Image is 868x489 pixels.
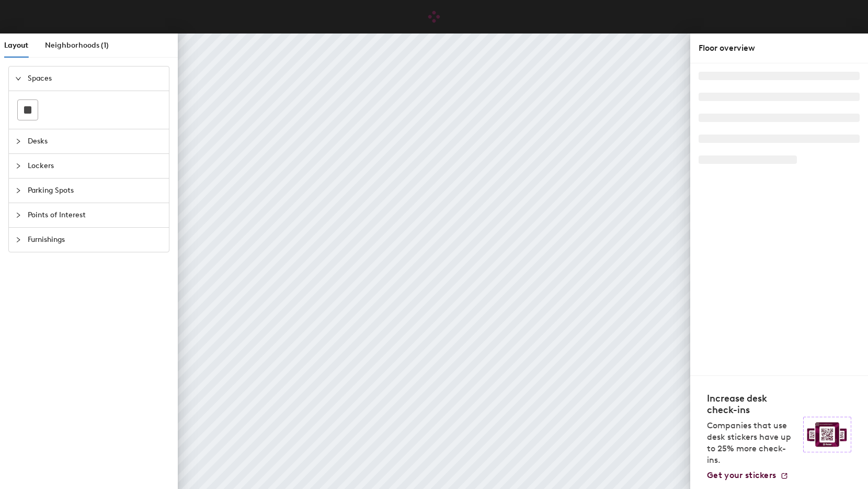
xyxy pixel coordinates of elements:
[707,393,797,416] h4: Increase desk check-ins
[28,203,163,227] span: Points of Interest
[707,470,789,481] a: Get your stickers
[28,66,163,91] span: Spaces
[4,41,28,50] span: Layout
[15,237,21,243] span: collapsed
[15,212,21,218] span: collapsed
[45,41,109,50] span: Neighborhoods (1)
[707,470,776,480] span: Get your stickers
[15,75,21,82] span: expanded
[28,154,163,178] span: Lockers
[15,187,21,194] span: collapsed
[699,42,860,54] div: Floor overview
[707,420,797,466] p: Companies that use desk stickers have up to 25% more check-ins.
[28,129,163,153] span: Desks
[803,417,851,452] img: Sticker logo
[15,163,21,169] span: collapsed
[15,138,21,145] span: collapsed
[28,179,163,203] span: Parking Spots
[28,228,163,252] span: Furnishings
